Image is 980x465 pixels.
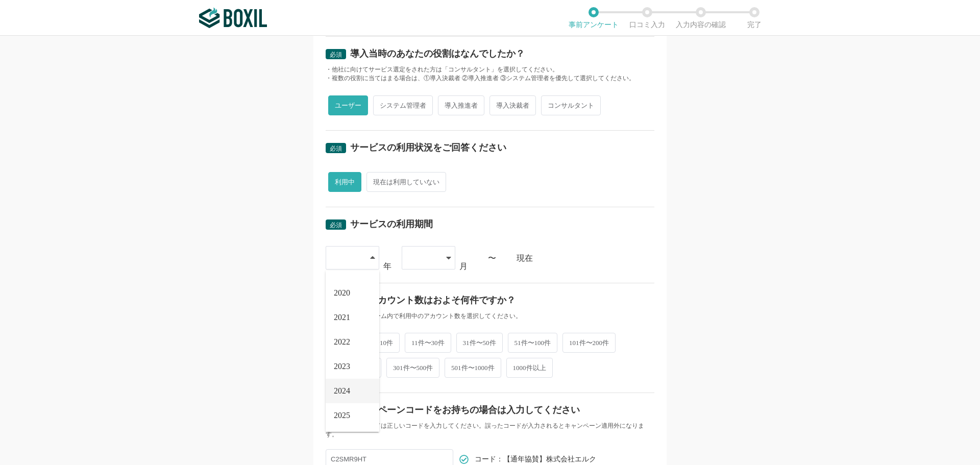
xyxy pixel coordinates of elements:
span: 導入推進者 [438,95,484,115]
span: コード：【通年協賛】株式会社エルク [475,456,596,463]
div: 〜 [488,254,496,262]
div: 現在 [517,254,654,262]
div: 利用アカウント数はおよそ何件ですか？ [350,296,516,305]
span: 現在は利用していない [366,172,446,192]
div: 年 [383,262,391,271]
span: 2025 [334,411,350,420]
span: 2020 [334,289,350,297]
div: 導入当時のあなたの役割はなんでしたか？ [350,49,525,58]
span: 必須 [330,145,342,152]
span: 31件〜50件 [456,333,503,353]
li: 口コミ入力 [620,7,674,29]
div: ・他社に向けてサービス選定をされた方は「コンサルタント」を選択してください。 [326,65,654,74]
span: 必須 [330,222,342,229]
span: 2022 [334,338,350,346]
span: ユーザー [328,95,368,115]
span: 2021 [334,313,350,322]
span: 101件〜200件 [562,333,616,353]
img: ボクシルSaaS_ロゴ [199,8,267,28]
span: コンサルタント [541,95,601,115]
span: 必須 [330,51,342,58]
span: 2023 [334,362,350,371]
span: システム管理者 [373,95,433,115]
span: 11件〜30件 [405,333,451,353]
div: キャンペーンコードは正しいコードを入力してください。誤ったコードが入力されるとキャンペーン適用外になります。 [326,422,654,439]
span: 51件〜100件 [508,333,558,353]
div: ・社内もしくはチーム内で利用中のアカウント数を選択してください。 [326,312,654,321]
div: サービスの利用期間 [350,219,433,229]
li: 事前アンケート [567,7,620,29]
div: サービスの利用状況をご回答ください [350,143,506,152]
div: 月 [459,262,468,271]
span: 導入決裁者 [489,95,536,115]
span: 1000件以上 [506,358,553,378]
li: 入力内容の確認 [674,7,727,29]
span: 501件〜1000件 [445,358,501,378]
li: 完了 [727,7,781,29]
span: 301件〜500件 [386,358,439,378]
div: ・複数の役割に当てはまる場合は、①導入決裁者 ②導入推進者 ③システム管理者を優先して選択してください。 [326,74,654,83]
span: 2024 [334,387,350,395]
div: キャンペーンコードをお持ちの場合は入力してください [350,405,580,414]
span: 利用中 [328,172,361,192]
